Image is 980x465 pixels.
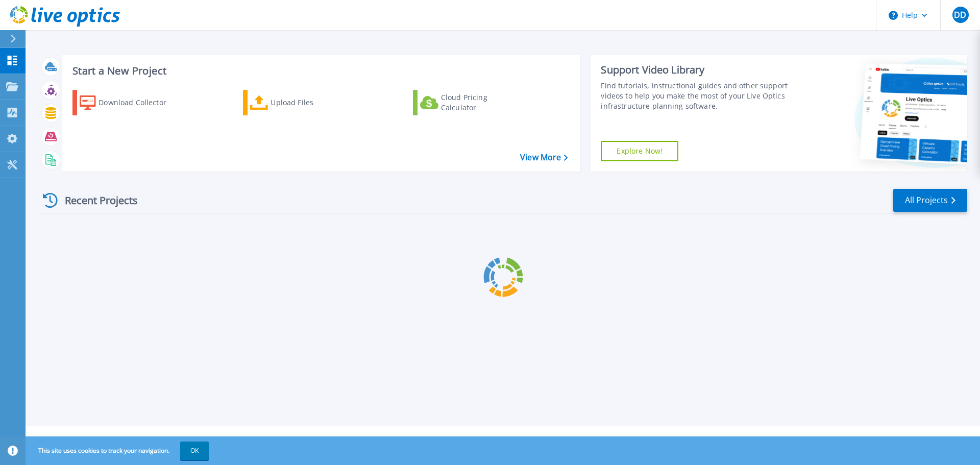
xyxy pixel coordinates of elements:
span: DD [954,11,966,19]
span: This site uses cookies to track your navigation. [28,442,209,460]
div: Cloud Pricing Calculator [441,92,523,113]
a: Explore Now! [601,141,678,161]
a: Cloud Pricing Calculator [413,90,527,115]
div: Support Video Library [601,63,793,77]
a: All Projects [893,189,967,212]
div: Upload Files [271,92,352,113]
a: Download Collector [72,90,186,115]
div: Download Collector [99,92,180,113]
div: Find tutorials, instructional guides and other support videos to help you make the most of your L... [601,81,793,111]
button: OK [180,442,209,460]
a: View More [520,153,568,162]
a: Upload Files [243,90,357,115]
h3: Start a New Project [72,65,568,77]
div: Recent Projects [39,188,152,213]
